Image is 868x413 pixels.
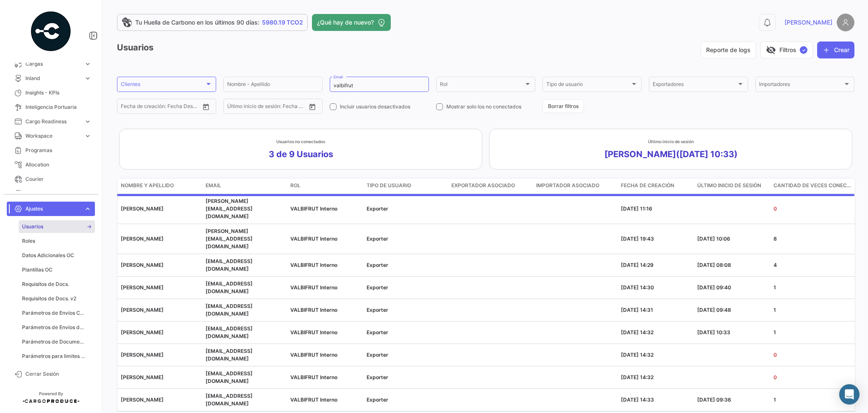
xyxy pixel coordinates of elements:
datatable-header-cell: Exportador asociado [448,178,533,194]
span: [PERSON_NAME] [121,374,164,380]
span: Parámetros de Envíos de Cargas Terrestres [22,324,86,331]
span: mluna@valbifrut.cl [206,280,253,294]
a: Requisitos de Docs. [19,278,95,291]
a: Insights - KPIs [7,86,95,100]
span: Exporter [367,284,388,291]
span: VALBIFRUT Interno [290,352,337,358]
span: efigueroa@valbifrut.cl [206,348,253,362]
a: Parámetros de Envíos Cargas Marítimas [19,307,95,319]
input: Fecha Hasta [158,105,196,111]
span: [PERSON_NAME] [121,307,164,313]
span: [PERSON_NAME] [121,205,164,212]
span: [DATE] 09:36 [697,396,731,403]
button: ¿Qué hay de nuevo? [312,14,391,31]
span: Ajustes [25,205,81,213]
span: VALBIFRUT Interno [290,396,337,403]
span: Fecha de creación [621,182,674,189]
span: Cerrar Sesión [25,370,92,378]
span: [PERSON_NAME] [121,352,164,358]
span: Importador asociado [536,182,599,189]
span: 0 [773,374,777,380]
datatable-header-cell: Fecha de creación [618,178,694,194]
span: Rol [440,83,524,89]
span: expand_more [84,205,92,213]
span: Exporter [367,396,388,403]
span: [PERSON_NAME] [121,396,164,403]
span: 1 [773,284,776,291]
span: Exporter [367,205,388,212]
span: VALBIFRUT Interno [290,374,337,380]
span: Email [206,182,221,189]
span: visibility_off [766,45,776,55]
a: Courier [7,172,95,186]
span: Inland [25,75,81,82]
a: Roles [19,235,95,247]
a: Usuarios [19,220,95,233]
span: nquilodran@valbifrut.cl [206,393,253,407]
button: Reporte de logs [701,42,756,58]
span: [DATE] 19:43 [621,236,654,242]
span: 1 [773,307,776,313]
span: Exporter [367,329,388,335]
span: Plantillas OC [22,266,53,274]
a: Inteligencia Portuaria [7,100,95,114]
span: Tipo de usuario [367,182,411,189]
span: [DATE] 10:06 [697,236,730,242]
span: Usuarios [22,223,43,230]
button: Borrar filtros [542,99,584,113]
a: Requisitos de Docs. v2 [19,292,95,305]
a: Plantillas OC [19,263,95,276]
span: Cantidad de Veces Conectado [773,182,851,189]
span: [DATE] 09:48 [697,307,731,313]
span: VALBIFRUT Interno [290,329,337,335]
span: expand_more [84,60,92,68]
div: Abrir Intercom Messenger [839,384,860,405]
span: Programas [25,147,92,154]
span: [DATE] 11:16 [621,205,652,212]
a: Datos Adicionales OC [19,249,95,262]
span: Inteligencia Portuaria [25,103,92,111]
datatable-header-cell: Último inicio de sesión [694,178,770,194]
span: expand_more [84,75,92,82]
datatable-header-cell: Importador asociado [533,178,618,194]
h3: Usuarios [117,42,153,54]
span: [DATE] 08:08 [697,262,731,268]
span: [DATE] 14:29 [621,262,654,268]
span: jguzman@valbifrut.cl [206,370,253,384]
img: powered-by.png [30,10,72,53]
input: Fecha Hasta [264,105,302,111]
span: Último inicio de sesión [697,182,761,189]
a: Programas [7,143,95,158]
span: Allocation [25,161,92,169]
span: Parámetros de Documentos [22,338,86,346]
span: Tipo de usuario [546,83,630,89]
span: 0 [773,352,777,358]
span: Roles [22,237,35,245]
span: ¿Qué hay de nuevo? [317,18,374,27]
button: visibility_offFiltros✓ [760,42,813,58]
span: [PERSON_NAME] [121,329,164,335]
button: Crear [817,42,854,58]
datatable-header-cell: Nombre y Apellido [117,178,202,194]
a: Parámetros de Documentos [19,335,95,348]
span: 8 [773,236,777,242]
span: Exportadores [653,83,737,89]
span: [PERSON_NAME] [785,18,832,27]
span: Datos Adicionales OC [22,252,74,259]
span: Sensores [25,190,92,197]
datatable-header-cell: Tipo de usuario [363,178,448,194]
a: Parámetros de Envíos de Cargas Terrestres [19,321,95,334]
datatable-header-cell: Cantidad de Veces Conectado [770,178,855,194]
span: 1 [773,329,776,335]
span: Tu Huella de Carbono en los últimos 90 días: [135,18,259,27]
span: Incluir usuarios desactivados [340,103,410,111]
span: expand_more [84,118,92,125]
a: Parámetros para limites sensores [19,350,95,363]
span: [DATE] 14:33 [621,396,654,403]
span: Parámetros para limites sensores [22,352,86,360]
span: [DATE] 14:30 [621,284,654,291]
span: Exporter [367,236,388,242]
span: Cargo Readiness [25,118,81,125]
span: [PERSON_NAME] [121,262,164,268]
span: Clientes [121,83,205,89]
